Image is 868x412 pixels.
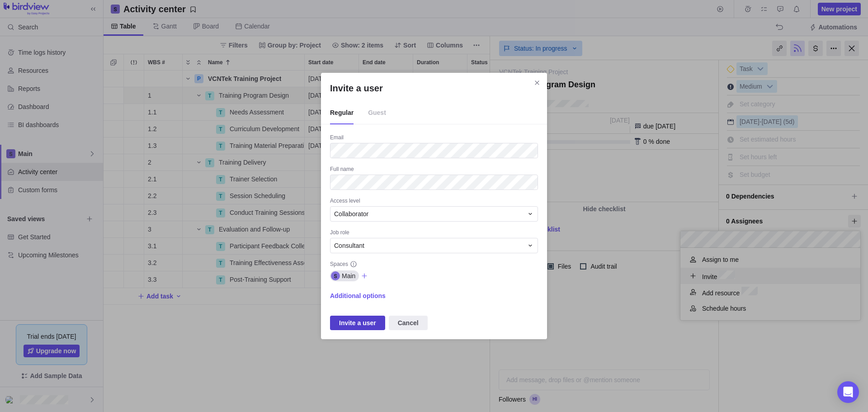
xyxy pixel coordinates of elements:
span: Collaborator [334,209,368,218]
span: Main [342,271,355,280]
span: Close [531,76,543,89]
span: Additional options [330,291,386,300]
div: Invite a user [321,73,547,339]
span: Cancel [389,316,428,330]
span: Guest [368,102,386,124]
div: Full name [330,166,538,175]
div: Open Intercom Messenger [837,381,859,403]
span: Invite a user [330,316,385,330]
div: Spaces [330,260,538,270]
div: Email [330,134,538,143]
svg: info-description [350,260,357,268]
div: Job role [330,229,538,238]
span: Regular [330,102,354,124]
div: Access level [330,197,538,206]
span: Cancel [398,317,419,328]
span: Invite a user [339,317,376,328]
span: Additional options [330,289,386,302]
h2: Invite a user [330,82,538,95]
span: Consultant [334,241,364,250]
